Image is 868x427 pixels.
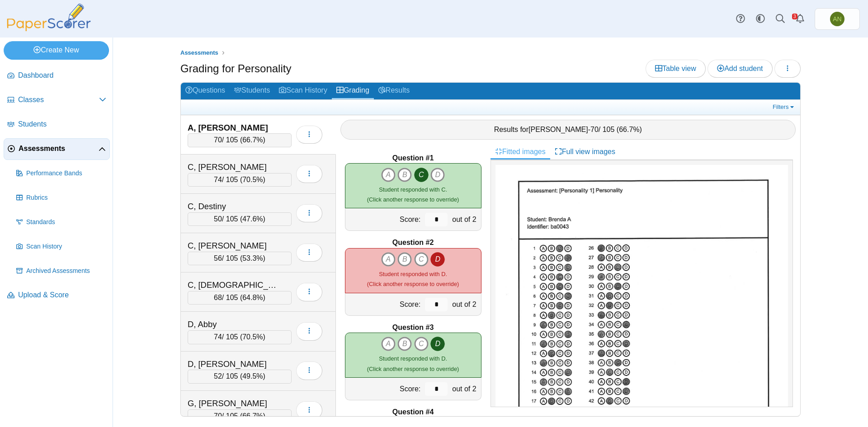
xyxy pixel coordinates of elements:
[345,208,423,230] div: Score:
[4,4,94,31] img: PaperScorer
[4,25,94,33] a: PaperScorer
[242,136,263,144] span: 66.7%
[4,89,110,111] a: Classes
[18,70,106,80] span: Dashboard
[188,133,292,147] div: / 105 ( )
[214,412,222,420] span: 70
[450,293,481,315] div: out of 2
[4,65,110,87] a: Dashboard
[188,161,278,173] div: C, [PERSON_NAME]
[830,12,844,26] span: Abby Nance
[214,215,222,223] span: 50
[430,337,445,351] i: D
[4,41,109,59] a: Create New
[381,168,396,182] i: A
[214,294,222,301] span: 68
[188,201,278,212] div: C, Destiny
[180,49,218,56] span: Assessments
[178,47,221,59] a: Assessments
[188,252,292,265] div: / 105 ( )
[214,254,222,262] span: 56
[4,285,110,306] a: Upload & Score
[214,372,222,380] span: 52
[188,370,292,383] div: / 105 ( )
[4,114,110,136] a: Students
[528,126,588,133] span: [PERSON_NAME]
[18,119,106,129] span: Students
[13,163,110,184] a: Performance Bands
[381,337,396,351] i: A
[491,144,550,160] a: Fitted images
[379,271,447,277] span: Student responded with D.
[13,187,110,209] a: Rubrics
[450,208,481,230] div: out of 2
[414,252,429,267] i: C
[26,242,106,251] span: Scan History
[230,83,274,99] a: Students
[242,333,263,341] span: 70.5%
[26,267,106,276] span: Archived Assessments
[392,407,434,417] b: Question #4
[214,176,222,183] span: 74
[188,212,292,226] div: / 105 ( )
[367,186,459,203] small: (Click another response to override)
[188,122,278,134] div: A, [PERSON_NAME]
[214,136,222,144] span: 70
[188,279,278,291] div: C, [DEMOGRAPHIC_DATA]
[414,337,429,351] i: C
[18,95,99,105] span: Classes
[188,330,292,344] div: / 105 ( )
[717,65,763,72] span: Add student
[188,398,278,409] div: G, [PERSON_NAME]
[180,61,291,76] h1: Grading for Personality
[26,193,106,202] span: Rubrics
[26,218,106,227] span: Standards
[188,173,292,187] div: / 105 ( )
[708,60,772,78] a: Add student
[619,126,639,133] span: 66.7%
[18,290,106,300] span: Upload & Score
[379,186,447,193] span: Student responded with C.
[4,138,110,160] a: Assessments
[242,294,263,301] span: 64.8%
[374,83,414,99] a: Results
[430,168,445,182] i: D
[13,236,110,258] a: Scan History
[590,126,599,133] span: 70
[770,103,798,112] a: Filters
[242,176,263,183] span: 70.5%
[833,16,841,22] span: Abby Nance
[367,271,459,287] small: (Click another response to override)
[345,293,423,315] div: Score:
[790,9,810,29] a: Alerts
[188,409,292,423] div: / 105 ( )
[13,260,110,282] a: Archived Assessments
[815,8,860,30] a: Abby Nance
[392,323,434,333] b: Question #3
[379,355,447,362] span: Student responded with D.
[655,65,696,72] span: Table view
[242,372,263,380] span: 49.5%
[392,238,434,248] b: Question #2
[392,153,434,163] b: Question #1
[188,358,278,370] div: D, [PERSON_NAME]
[26,169,106,178] span: Performance Bands
[188,240,278,252] div: C, [PERSON_NAME]
[181,83,230,99] a: Questions
[550,144,620,160] a: Full view images
[381,252,396,267] i: A
[188,291,292,305] div: / 105 ( )
[13,211,110,233] a: Standards
[367,355,459,372] small: (Click another response to override)
[242,412,263,420] span: 66.7%
[397,252,412,267] i: B
[397,168,412,182] i: B
[19,144,99,154] span: Assessments
[397,337,412,351] i: B
[340,120,796,140] div: Results for - / 105 ( )
[242,254,263,262] span: 53.3%
[274,83,332,99] a: Scan History
[214,333,222,341] span: 74
[188,319,278,330] div: D, Abby
[646,60,706,78] a: Table view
